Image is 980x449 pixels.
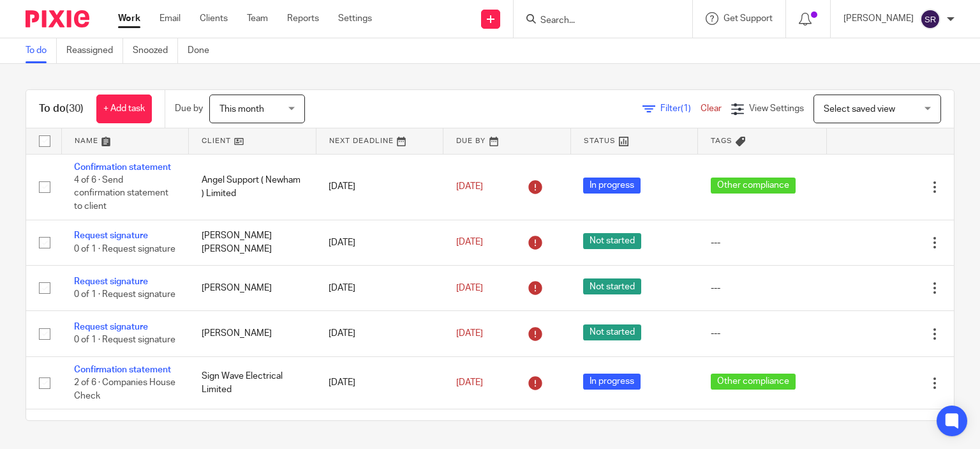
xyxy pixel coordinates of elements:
[74,163,171,172] a: Confirmation statement
[843,12,914,25] p: [PERSON_NAME]
[74,290,175,299] span: 0 of 1 · Request signature
[749,104,804,113] span: View Settings
[724,14,773,23] span: Get Support
[456,284,483,293] span: [DATE]
[316,154,443,220] td: [DATE]
[74,323,148,331] a: Request signature
[711,137,732,144] span: Tags
[188,38,219,63] a: Done
[701,104,722,113] a: Clear
[189,220,316,265] td: [PERSON_NAME] [PERSON_NAME]
[189,265,316,310] td: [PERSON_NAME]
[583,278,641,294] span: Not started
[583,178,641,194] span: In progress
[660,104,701,113] span: Filter
[118,12,140,25] a: Work
[456,378,483,387] span: [DATE]
[316,265,443,310] td: [DATE]
[711,178,796,194] span: Other compliance
[74,176,168,211] span: 4 of 6 · Send confirmation statement to client
[711,327,814,340] div: ---
[74,231,148,240] a: Request signature
[583,324,641,340] span: Not started
[316,220,443,265] td: [DATE]
[539,15,654,27] input: Search
[74,365,171,374] a: Confirmation statement
[711,236,814,249] div: ---
[456,182,483,191] span: [DATE]
[26,10,89,27] img: Pixie
[287,12,319,25] a: Reports
[247,12,268,25] a: Team
[456,238,483,247] span: [DATE]
[160,12,181,25] a: Email
[316,311,443,356] td: [DATE]
[133,38,178,63] a: Snoozed
[219,105,264,114] span: This month
[583,374,641,390] span: In progress
[681,104,691,113] span: (1)
[74,277,148,286] a: Request signature
[74,245,175,254] span: 0 of 1 · Request signature
[39,102,84,116] h1: To do
[175,102,203,115] p: Due by
[66,103,84,114] span: (30)
[74,378,175,400] span: 2 of 6 · Companies House Check
[74,336,175,345] span: 0 of 1 · Request signature
[824,105,895,114] span: Select saved view
[189,356,316,409] td: Sign Wave Electrical Limited
[711,282,814,294] div: ---
[711,374,796,390] span: Other compliance
[66,38,123,63] a: Reassigned
[189,154,316,220] td: Angel Support ( Newham ) Limited
[200,12,228,25] a: Clients
[316,356,443,409] td: [DATE]
[583,233,641,249] span: Not started
[96,95,152,123] a: + Add task
[338,12,372,25] a: Settings
[26,38,57,63] a: To do
[456,329,483,338] span: [DATE]
[920,9,940,29] img: svg%3E
[189,311,316,356] td: [PERSON_NAME]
